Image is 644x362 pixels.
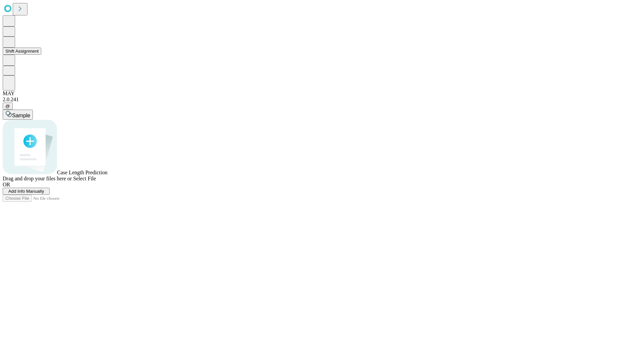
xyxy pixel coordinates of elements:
[57,170,107,175] span: Case Length Prediction
[73,176,96,181] span: Select File
[3,176,72,181] span: Drag and drop your files here or
[3,97,641,103] div: 2.0.241
[3,188,50,195] button: Add Info Manually
[12,113,30,118] span: Sample
[3,48,41,55] button: Shift Assignment
[3,110,33,120] button: Sample
[5,104,10,109] span: @
[3,103,13,110] button: @
[3,90,641,97] div: MAY
[3,182,10,187] span: OR
[8,189,44,194] span: Add Info Manually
